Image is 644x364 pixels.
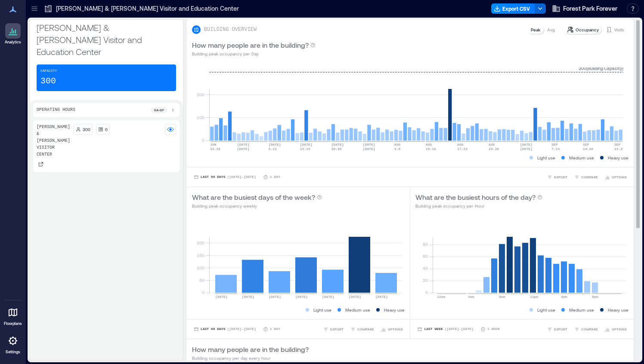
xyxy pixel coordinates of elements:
[603,173,629,181] button: OPTIONS
[425,290,428,295] tspan: 0
[423,254,428,259] tspan: 60
[437,295,445,299] text: 12am
[269,143,281,147] text: [DATE]
[40,68,57,73] p: Capacity
[357,327,374,332] span: COMPARE
[520,143,533,147] text: [DATE]
[295,295,308,299] text: [DATE]
[614,26,624,33] p: Visits
[270,174,280,180] p: 1 Day
[237,147,250,151] text: [DATE]
[384,306,405,313] p: Heavy use
[202,290,204,295] tspan: 0
[363,143,375,147] text: [DATE]
[105,126,108,133] p: 0
[537,154,555,161] p: Light use
[491,3,535,14] button: Export CSV
[614,143,621,147] text: SEP
[426,147,436,151] text: 10-16
[1,302,25,329] a: Floorplans
[242,295,254,299] text: [DATE]
[423,266,428,271] tspan: 40
[154,107,164,113] p: 6a - 8p
[215,295,228,299] text: [DATE]
[204,26,257,33] p: BUILDING OVERVIEW
[457,147,468,151] text: 17-23
[499,295,505,299] text: 8am
[614,147,625,151] text: 21-27
[192,202,322,209] p: Building peak occupancy weekly
[520,147,533,151] text: [DATE]
[210,143,217,147] text: JUN
[531,26,540,33] p: Peak
[2,21,24,47] a: Analytics
[56,4,239,13] p: [PERSON_NAME] & [PERSON_NAME] Visitor and Education Center
[537,306,555,313] p: Light use
[322,325,345,333] button: EXPORT
[545,325,569,333] button: EXPORT
[583,147,593,151] text: 14-20
[547,26,555,33] p: Avg
[612,174,627,180] span: OPTIONS
[349,325,376,333] button: COMPARE
[394,147,401,151] text: 3-9
[3,330,23,357] a: Settings
[269,295,281,299] text: [DATE]
[197,240,204,245] tspan: 200
[270,327,280,332] p: 1 Day
[415,325,475,333] button: Last Week |[DATE]-[DATE]
[37,21,176,58] p: [PERSON_NAME] & [PERSON_NAME] Visitor and Education Center
[331,147,342,151] text: 20-26
[545,173,569,181] button: EXPORT
[269,147,277,151] text: 6-12
[237,143,250,147] text: [DATE]
[197,92,204,97] tspan: 200
[576,26,599,33] p: Occupancy
[573,173,600,181] button: COMPARE
[379,325,405,333] button: OPTIONS
[202,138,204,143] tspan: 0
[330,327,344,332] span: EXPORT
[551,143,558,147] text: SEP
[563,4,617,13] span: Forest Park Forever
[4,321,22,326] p: Floorplans
[551,147,560,151] text: 7-13
[363,147,375,151] text: [DATE]
[608,306,629,313] p: Heavy use
[388,327,403,332] span: OPTIONS
[6,349,20,355] p: Settings
[300,143,313,147] text: [DATE]
[573,325,600,333] button: COMPARE
[192,344,309,355] p: How many people are in the building?
[83,126,90,133] p: 300
[561,295,567,299] text: 4pm
[569,306,594,313] p: Medium use
[457,143,464,147] text: AUG
[426,143,432,147] text: AUG
[210,147,220,151] text: 22-28
[603,325,629,333] button: OPTIONS
[199,278,204,283] tspan: 50
[300,147,310,151] text: 13-19
[197,253,204,258] tspan: 150
[192,355,309,361] p: Building occupancy per day every hour
[37,107,75,113] p: Operating Hours
[581,327,598,332] span: COMPARE
[592,295,598,299] text: 8pm
[192,40,309,50] p: How many people are in the building?
[554,174,567,180] span: EXPORT
[489,147,499,151] text: 24-30
[583,143,589,147] text: SEP
[608,154,629,161] p: Heavy use
[40,75,56,87] p: 300
[197,115,204,120] tspan: 100
[345,306,370,313] p: Medium use
[423,242,428,247] tspan: 80
[549,2,620,15] button: Forest Park Forever
[192,173,258,181] button: Last 90 Days |[DATE]-[DATE]
[415,202,542,209] p: Building peak occupancy per Hour
[394,143,401,147] text: AUG
[423,278,428,283] tspan: 20
[197,265,204,270] tspan: 100
[530,295,538,299] text: 12pm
